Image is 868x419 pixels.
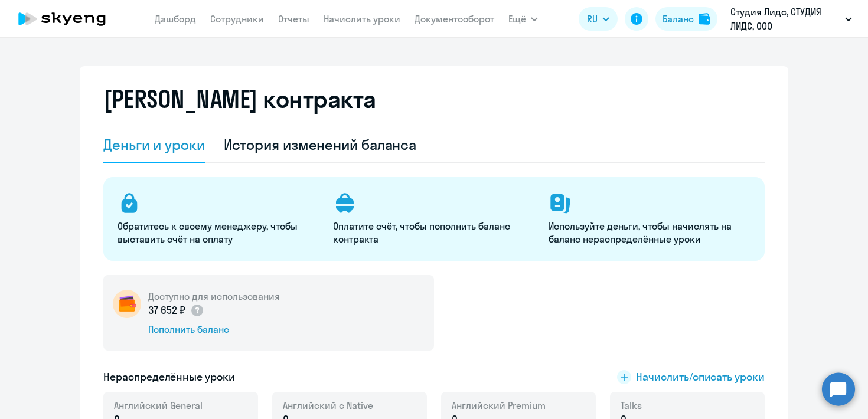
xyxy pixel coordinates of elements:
[655,7,717,31] button: Балансbalance
[148,303,204,318] p: 37 652 ₽
[283,399,373,412] span: Английский с Native
[210,13,264,25] a: Сотрудники
[587,12,598,26] span: RU
[103,135,205,154] div: Деньги и уроки
[636,369,765,385] span: Начислить/списать уроки
[730,5,840,33] p: Студия Лидс, СТУДИЯ ЛИДС, ООО
[148,323,280,336] div: Пополнить баланс
[103,369,235,385] h5: Нераспределённые уроки
[155,13,196,25] a: Дашборд
[579,7,618,31] button: RU
[508,12,526,26] span: Ещё
[278,13,309,25] a: Отчеты
[725,5,858,33] button: Студия Лидс, СТУДИЯ ЛИДС, ООО
[549,220,750,245] p: Используйте деньги, чтобы начислять на баланс нераспределённые уроки
[148,290,280,303] h5: Доступно для использования
[663,12,694,26] div: Баланс
[103,85,376,113] h2: [PERSON_NAME] контракта
[114,399,203,412] span: Английский General
[621,399,642,412] span: Talks
[224,135,417,154] div: История изменений баланса
[415,13,494,25] a: Документооборот
[452,399,546,412] span: Английский Premium
[508,7,538,31] button: Ещё
[118,220,319,245] p: Обратитесь к своему менеджеру, чтобы выставить счёт на оплату
[113,290,141,318] img: wallet-circle.png
[333,220,534,245] p: Оплатите счёт, чтобы пополнить баланс контракта
[324,13,400,25] a: Начислить уроки
[699,13,710,25] img: balance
